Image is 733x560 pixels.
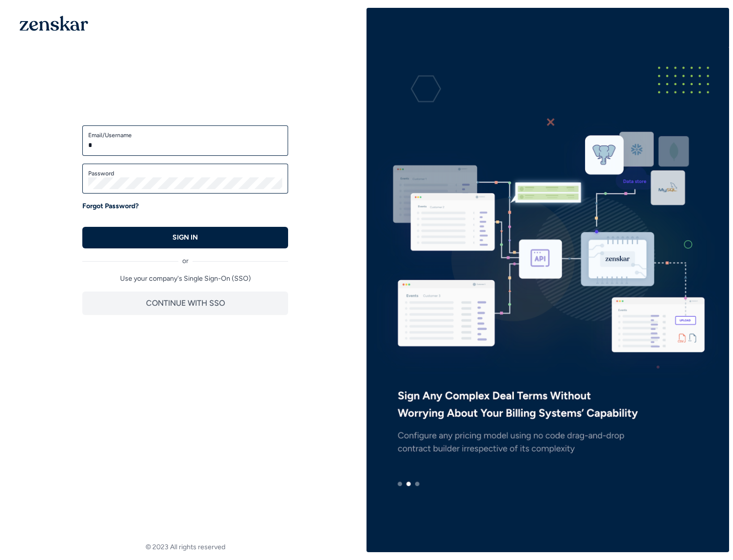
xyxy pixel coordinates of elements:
img: e3ZQAAAMhDCM8y96E9JIIDxLgAABAgQIECBAgAABAgQyAoJA5mpDCRAgQIAAAQIECBAgQIAAAQIECBAgQKAsIAiU37edAAECB... [366,47,729,512]
label: Password [88,170,282,177]
button: CONTINUE WITH SSO [82,292,288,315]
footer: © 2023 All rights reserved [4,542,366,552]
div: or [82,248,288,266]
p: Use your company's Single Sign-On (SSO) [82,274,288,284]
a: Forgot Password? [82,201,139,211]
img: 1OGAJ2xQqyY4LXKgY66KYq0eOWRCkrZdAb3gUhuVAqdWPZE9SRJmCz+oDMSn4zDLXe31Ii730ItAGKgCKgCCgCikA4Av8PJUP... [20,16,88,31]
button: SIGN IN [82,227,288,248]
label: Email/Username [88,131,282,139]
p: SIGN IN [172,233,198,243]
